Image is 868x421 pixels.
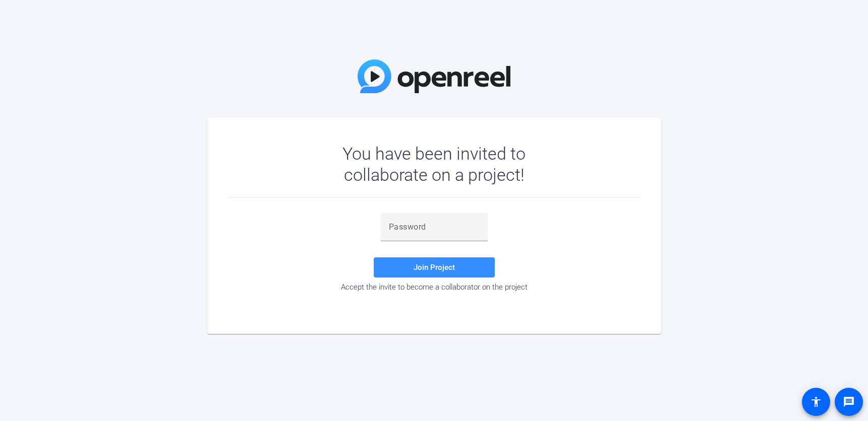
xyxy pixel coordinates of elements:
[414,263,455,272] span: Join Project
[810,396,822,408] mat-icon: accessibility
[843,396,855,408] mat-icon: message
[374,257,495,277] button: Join Project
[358,59,511,93] img: OpenReel Logo
[313,143,555,185] div: You have been invited to collaborate on a project!
[389,221,480,233] input: Password
[227,283,641,292] div: Accept the invite to become a collaborator on the project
